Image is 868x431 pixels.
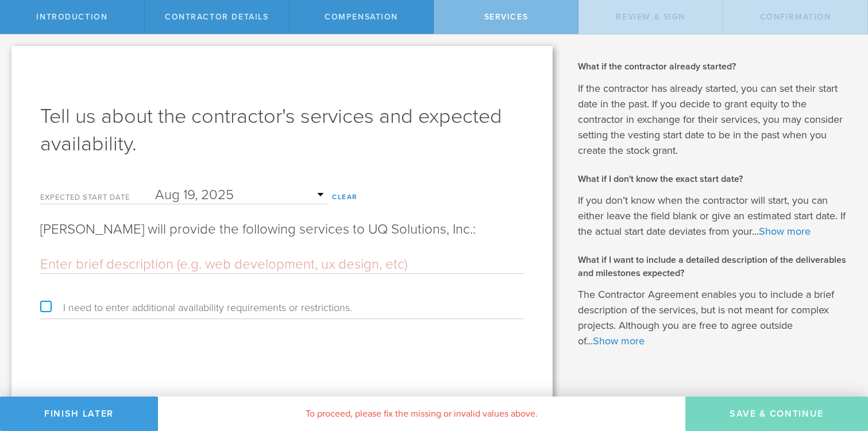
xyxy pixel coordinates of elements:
[616,12,685,22] span: Review & sign
[36,12,107,22] span: Introduction
[325,12,398,22] span: Compensation
[484,12,528,22] span: Services
[40,103,524,158] h1: Tell us about the contractor's services and expected availability.
[40,302,352,313] label: I need to enter additional availability requirements or restrictions.
[40,256,524,273] input: Enter brief description (e.g. web development, ux design, etc)
[158,397,685,431] div: To proceed, please fix the missing or invalid values above.
[578,254,851,279] h2: What if I want to include a detailed description of the deliverables and milestones expected?
[593,335,645,347] a: Show more
[40,220,524,239] p: [PERSON_NAME] will provide the following services to UQ Solutions, Inc.:
[165,12,269,22] span: Contractor details
[759,225,811,238] a: Show more
[578,60,851,73] h2: What if the contractor already started?
[578,193,851,239] p: If you don’t know when the contractor will start, you can either leave the field blank or give an...
[332,193,358,200] a: clear
[760,12,831,22] span: Confirmation
[685,397,868,431] button: Save & Continue
[578,173,851,185] h2: What if I don't know the exact start date?
[40,194,155,204] label: Expected start date
[578,81,851,158] p: If the contractor has already started, you can set their start date in the past. If you decide to...
[578,287,851,349] p: The Contractor Agreement enables you to include a brief description of the services, but is not m...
